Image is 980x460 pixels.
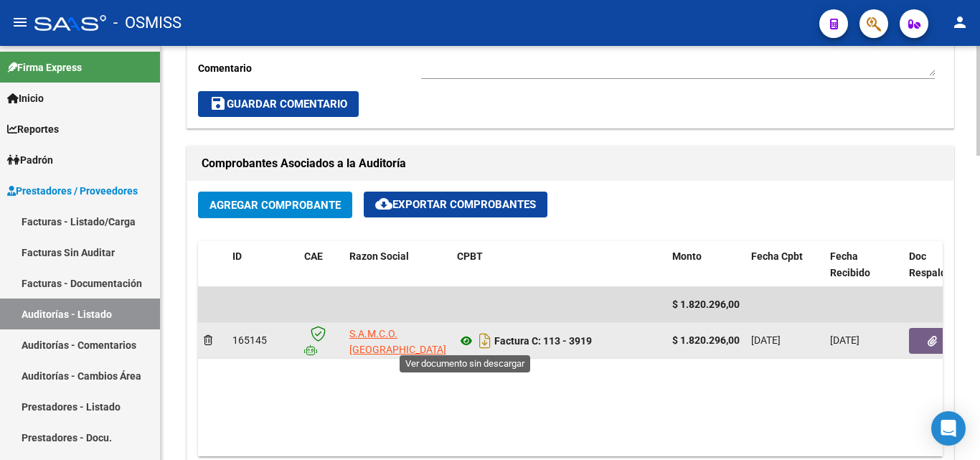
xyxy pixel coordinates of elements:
[751,334,781,346] span: [DATE]
[931,411,966,446] div: Open Intercom Messenger
[451,241,666,288] datatable-header-cell: CPBT
[227,241,298,288] datatable-header-cell: ID
[304,250,323,262] span: CAE
[494,335,592,347] strong: Factura C: 113 - 3919
[745,241,824,288] datatable-header-cell: Fecha Cpbt
[751,250,803,262] span: Fecha Cpbt
[672,334,740,346] strong: $ 1.820.296,00
[672,299,740,310] span: $ 1.820.296,00
[113,7,182,39] span: - OSMISS
[349,250,409,262] span: Razon Social
[476,329,494,352] i: Descargar documento
[209,95,227,112] mat-icon: save
[824,241,903,288] datatable-header-cell: Fecha Recibido
[232,250,242,262] span: ID
[672,250,702,262] span: Monto
[7,60,82,75] span: Firma Express
[666,241,745,288] datatable-header-cell: Monto
[198,192,352,218] button: Agregar Comprobante
[349,328,446,405] span: S.A.M.C.O. [GEOGRAPHIC_DATA][PERSON_NAME] GRANADEROS A CABALLOS
[375,195,392,212] mat-icon: cloud_download
[232,334,267,346] span: 165145
[202,152,939,175] h1: Comprobantes Asociados a la Auditoría
[7,121,59,137] span: Reportes
[951,14,969,31] mat-icon: person
[830,250,870,278] span: Fecha Recibido
[198,91,359,117] button: Guardar Comentario
[830,334,859,346] span: [DATE]
[375,198,536,211] span: Exportar Comprobantes
[7,90,44,106] span: Inicio
[344,241,451,288] datatable-header-cell: Razon Social
[909,250,974,278] span: Doc Respaldatoria
[198,60,421,76] p: Comentario
[11,14,29,31] mat-icon: menu
[457,250,483,262] span: CPBT
[364,192,547,217] button: Exportar Comprobantes
[7,152,53,168] span: Padrón
[7,183,138,199] span: Prestadores / Proveedores
[209,98,347,111] span: Guardar Comentario
[298,241,344,288] datatable-header-cell: CAE
[209,199,341,212] span: Agregar Comprobante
